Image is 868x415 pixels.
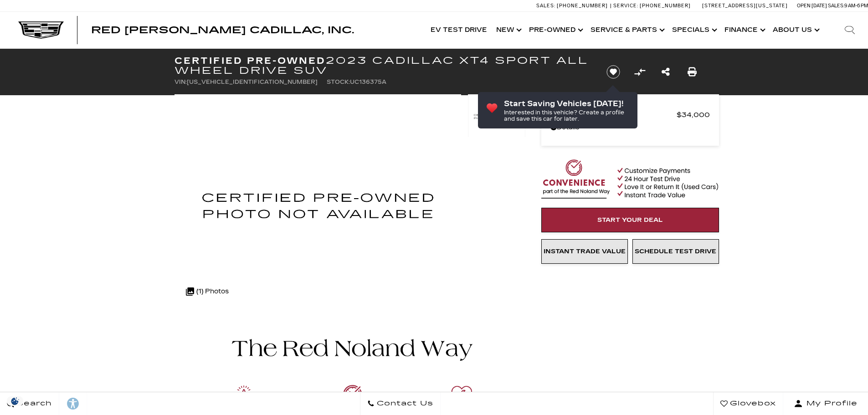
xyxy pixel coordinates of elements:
[327,79,350,85] span: Stock:
[613,3,638,9] span: Service:
[668,12,720,48] a: Specials
[360,392,441,415] a: Contact Us
[550,121,710,134] a: Details
[5,396,26,406] img: Opt-Out Icon
[557,3,608,9] span: [PHONE_NUMBER]
[375,397,433,410] span: Contact Us
[550,108,710,121] a: Red [PERSON_NAME] $34,000
[713,392,783,415] a: Glovebox
[181,281,233,302] div: (1) Photos
[702,3,788,9] a: [STREET_ADDRESS][US_STATE]
[544,248,626,255] span: Instant Trade Value
[550,108,677,121] span: Red [PERSON_NAME]
[603,65,623,79] button: Save vehicle
[803,397,858,410] span: My Profile
[541,239,628,264] a: Instant Trade Value
[536,3,610,8] a: Sales: [PHONE_NUMBER]
[187,79,318,85] span: [US_VEHICLE_IDENTIFICATION_NUMBER]
[633,65,647,79] button: Compare Vehicle
[350,79,386,85] span: UC136375A
[14,397,52,410] span: Search
[536,3,555,9] span: Sales:
[662,66,670,78] a: Share this Certified Pre-Owned 2023 Cadillac XT4 Sport All Wheel Drive SUV
[720,12,768,48] a: Finance
[175,55,326,66] strong: Certified Pre-Owned
[426,12,492,48] a: EV Test Drive
[610,3,693,8] a: Service: [PHONE_NUMBER]
[91,26,354,35] a: Red [PERSON_NAME] Cadillac, Inc.
[828,3,844,9] span: Sales:
[91,25,354,36] span: Red [PERSON_NAME] Cadillac, Inc.
[541,208,719,232] a: Start Your Deal
[768,12,822,48] a: About Us
[175,56,591,76] h1: 2023 Cadillac XT4 Sport All Wheel Drive SUV
[175,94,461,315] img: Certified Used 2023 Crystal White Tricoat Cadillac Sport image 1
[640,3,691,9] span: [PHONE_NUMBER]
[728,397,776,410] span: Glovebox
[677,108,710,121] span: $34,000
[468,94,525,138] img: Certified Used 2023 Crystal White Tricoat Cadillac Sport image 1
[5,396,26,406] section: Click to Open Cookie Consent Modal
[844,3,868,9] span: 9 AM-6 PM
[783,392,868,415] button: Open user profile menu
[492,12,524,48] a: New
[586,12,668,48] a: Service & Parts
[18,21,64,39] img: Cadillac Dark Logo with Cadillac White Text
[688,66,697,78] a: Print this Certified Pre-Owned 2023 Cadillac XT4 Sport All Wheel Drive SUV
[524,12,586,48] a: Pre-Owned
[635,248,716,255] span: Schedule Test Drive
[632,239,719,264] a: Schedule Test Drive
[797,3,827,9] span: Open [DATE]
[175,79,187,85] span: VIN:
[597,216,663,224] span: Start Your Deal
